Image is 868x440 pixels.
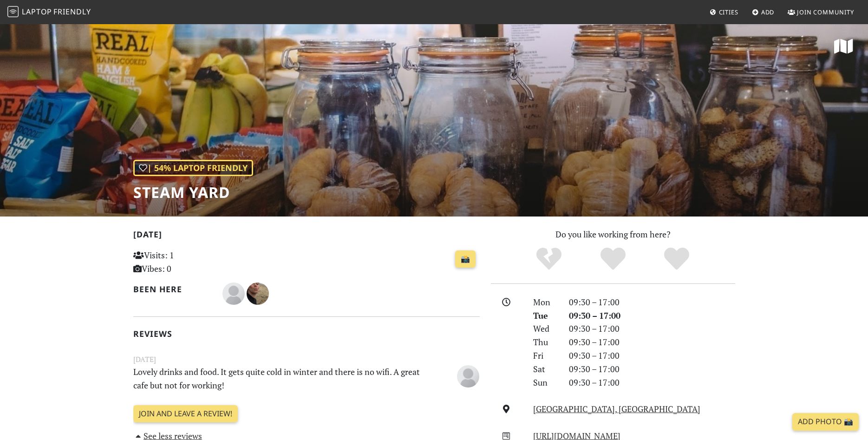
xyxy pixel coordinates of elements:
[563,362,741,376] div: 09:30 – 17:00
[528,335,563,349] div: Thu
[491,228,735,241] p: Do you like working from here?
[53,7,91,17] span: Friendly
[528,322,563,335] div: Wed
[455,250,476,268] a: 📸
[133,284,212,294] h2: Been here
[133,329,480,339] h2: Reviews
[133,184,253,201] h1: Steam Yard
[133,249,241,276] p: Visits: 1 Vibes: 0
[581,246,645,272] div: Yes
[133,160,253,176] div: | 54% Laptop Friendly
[761,8,775,16] span: Add
[222,287,247,298] span: Elijah B
[563,335,741,349] div: 09:30 – 17:00
[784,4,858,20] a: Join Community
[247,282,269,305] img: 1843-rebecca.jpg
[797,8,854,16] span: Join Community
[645,246,709,272] div: Definitely!
[533,403,700,414] a: [GEOGRAPHIC_DATA], [GEOGRAPHIC_DATA]
[528,309,563,322] div: Tue
[222,282,245,305] img: blank-535327c66bd565773addf3077783bbfce4b00ec00e9fd257753287c682c7fa38.png
[128,365,426,392] p: Lovely drinks and food. It gets quite cold in winter and there is no wifi. A great cafe but not f...
[563,322,741,335] div: 09:30 – 17:00
[563,309,741,322] div: 09:30 – 17:00
[563,376,741,389] div: 09:30 – 17:00
[563,296,741,309] div: 09:30 – 17:00
[528,376,563,389] div: Sun
[792,413,859,431] a: Add Photo 📸
[748,4,778,20] a: Add
[457,369,479,381] span: Anonymous
[7,6,19,17] img: LaptopFriendly
[133,230,480,243] h2: [DATE]
[457,365,479,387] img: blank-535327c66bd565773addf3077783bbfce4b00ec00e9fd257753287c682c7fa38.png
[247,287,269,298] span: Rebecca Hearne
[528,362,563,376] div: Sat
[517,246,581,272] div: No
[22,7,52,17] span: Laptop
[133,405,238,423] a: Join and leave a review!
[528,296,563,309] div: Mon
[563,349,741,362] div: 09:30 – 17:00
[7,4,91,20] a: LaptopFriendly LaptopFriendly
[128,354,485,365] small: [DATE]
[719,8,738,16] span: Cities
[528,349,563,362] div: Fri
[706,4,742,20] a: Cities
